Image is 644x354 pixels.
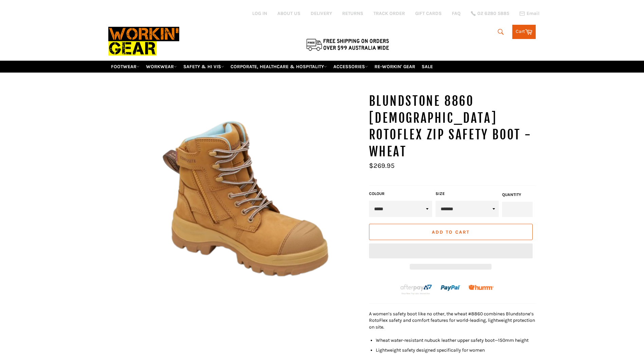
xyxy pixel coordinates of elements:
[419,61,436,73] a: SALE
[305,37,390,52] img: Flat $9.95 shipping Australia wide
[369,224,533,240] button: Add to Cart
[519,11,539,16] a: Email
[527,11,539,16] span: Email
[342,10,363,17] a: RETURNS
[400,283,433,295] img: Afterpay-Logo-on-dark-bg_large.png
[477,11,509,16] span: 02 6280 5885
[146,93,362,309] img: BLUNDSTONE 8860 Ladies RotoFlex Zip Safety Boot - Wheat - Workin' Gear
[436,191,499,197] label: Size
[372,61,418,73] a: RE-WORKIN' GEAR
[369,191,432,197] label: COLOUR
[108,22,179,60] img: Workin Gear leaders in Workwear, Safety Boots, PPE, Uniforms. Australia's No.1 in Workwear
[512,25,536,39] a: Cart
[373,10,405,17] a: TRACK ORDER
[331,61,371,73] a: ACCESSORIES
[369,311,536,330] p: A women’s safety boot like no other, the wheat #8860 combines Blundstone’s RotoFlex safety and co...
[468,285,494,290] img: Humm_core_logo_RGB-01_300x60px_small_195d8312-4386-4de7-b182-0ef9b6303a37.png
[471,11,509,16] a: 02 6280 5885
[369,93,536,160] h1: BLUNDSTONE 8860 [DEMOGRAPHIC_DATA] RotoFlex Zip Safety Boot - Wheat
[252,11,267,16] a: Log in
[376,347,536,353] li: Lightweight safety designed specifically for women
[143,61,180,73] a: WORKWEAR
[502,192,533,198] label: Quantity
[441,278,461,298] img: paypal.png
[181,61,227,73] a: SAFETY & HI VIS
[432,229,470,235] span: Add to Cart
[228,61,330,73] a: CORPORATE, HEALTHCARE & HOSPITALITY
[376,337,536,343] li: Wheat water-resistant nubuck leather upper safety boot—150mm height
[108,61,142,73] a: FOOTWEAR
[369,162,394,170] span: $269.95
[452,10,461,17] a: FAQ
[415,10,442,17] a: GIFT CARDS
[311,10,332,17] a: DELIVERY
[277,10,300,17] a: ABOUT US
